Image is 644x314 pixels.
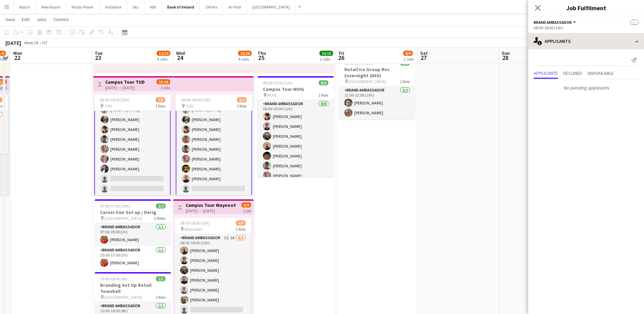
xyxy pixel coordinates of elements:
h3: Job Fulfilment [528,3,644,12]
span: Applicants [534,71,558,76]
span: 28 [501,54,510,62]
span: 22 [12,54,22,62]
button: Bank of Ireland [162,0,200,14]
span: 07:00-17:00 (10h) [100,203,130,209]
app-card-role: Brand Ambassador1/107:00-09:00 (2h)[PERSON_NAME] [95,223,171,246]
span: 08:00-20:00 (12h) [263,80,293,85]
span: Jobs [36,16,47,22]
span: Week 38 [22,40,40,45]
span: 7/9 [156,97,165,102]
button: An Post [223,0,247,14]
a: Jobs [34,15,49,24]
span: Thu [257,50,266,56]
span: 08:00-18:00 (10h) [100,97,129,102]
span: 1/1 [156,276,166,281]
button: Sky [127,0,144,14]
span: 1 Role [156,295,166,300]
span: Mon [13,50,22,56]
button: New Board [36,0,66,14]
span: Unavailable [587,71,614,76]
h3: Campus Tour NUIG [257,86,334,92]
span: 08:00-18:00 (10h) [181,97,211,102]
span: Edit [22,16,30,22]
app-card-role: Brand Ambassador1/115:00-17:00 (2h)[PERSON_NAME] [95,246,171,269]
button: [GEOGRAPHIC_DATA] [247,0,296,14]
span: 8/8 [319,80,328,85]
app-job-card: 08:00-18:00 (10h)8/9 TUD1 RoleBrand Ambassador7I8/908:00-18:00 (10h)[PERSON_NAME][PERSON_NAME][PE... [176,95,252,195]
span: [GEOGRAPHIC_DATA] [349,79,386,84]
span: 27 [419,54,428,62]
span: 1 Role [400,79,410,84]
h3: Branding Set Up Retail Townhall [95,282,171,294]
h3: Campus Tour Maynooth [186,202,236,208]
div: 4 Jobs [157,56,170,62]
div: 4 Jobs [238,56,251,62]
app-job-card: 07:00-17:00 (10h)2/2Career Fair Set up / Derig [GEOGRAPHIC_DATA]2 RolesBrand Ambassador1/107:00-0... [95,199,171,269]
div: [DATE] → [DATE] [105,85,145,90]
h3: Career Fair Set up / Derig [95,209,171,215]
span: 1 Role [236,227,246,232]
button: Others [200,0,223,14]
div: 2 Jobs [404,56,414,62]
app-card-role: Brand Ambassador2/212:00-22:00 (10h)[PERSON_NAME][PERSON_NAME] [339,86,415,119]
button: Bosch [14,0,36,14]
span: 2 Roles [154,216,166,221]
p: No pending applicants [528,82,644,94]
app-job-card: 12:00-22:00 (10h)2/2Retail Ire Group Rec (overnight 26th) [GEOGRAPHIC_DATA]1 RoleBrand Ambassador... [339,56,415,119]
span: Declined [563,71,582,76]
span: Brand Ambassador [534,20,572,25]
h3: Campus Tour TUD [105,79,145,85]
span: TUD [104,103,112,109]
h3: Retail Ire Group Rec (overnight 26th) [339,66,415,79]
span: Tue [95,50,103,56]
a: View [3,15,18,24]
a: Edit [19,15,32,24]
span: 8/9 [237,97,247,102]
div: 2 Jobs [320,56,333,62]
span: 15/18 [157,79,170,84]
span: 25 [256,54,266,62]
span: 26 [338,54,344,62]
span: 10/10 [319,51,333,56]
app-card-role: Brand Ambassador7I7/908:00-18:00 (10h)[PERSON_NAME][PERSON_NAME][PERSON_NAME][PERSON_NAME][PERSON... [94,93,171,196]
span: 6/9 [241,202,251,208]
span: 18/24 [238,51,252,56]
span: Wed [176,50,185,56]
app-job-card: 08:00-18:00 (10h)7/9 TUD1 RoleBrand Ambassador7I7/908:00-18:00 (10h)[PERSON_NAME][PERSON_NAME][PE... [94,95,171,195]
span: 23 [94,54,103,62]
div: [DATE] [5,39,21,46]
app-job-card: 08:00-20:00 (12h)8/8Campus Tour NUIG NUIG1 RoleBrand Ambassador8/808:00-20:00 (12h)[PERSON_NAME][... [257,76,334,177]
span: Fri [339,50,344,56]
span: [GEOGRAPHIC_DATA] [105,295,142,300]
div: 2 jobs [161,84,170,90]
app-card-role: Brand Ambassador8/808:00-20:00 (12h)[PERSON_NAME][PERSON_NAME][PERSON_NAME][PERSON_NAME][PERSON_N... [257,100,334,192]
span: [GEOGRAPHIC_DATA] [105,216,142,221]
app-card-role: Brand Ambassador7I8/908:00-18:00 (10h)[PERSON_NAME][PERSON_NAME][PERSON_NAME][PERSON_NAME][PERSON... [176,93,252,196]
span: 1 Role [155,103,165,109]
div: Applicants [528,33,644,49]
span: 1 Role [318,93,328,98]
span: NUIG [267,93,277,98]
span: Sat [420,50,428,56]
span: 1 Role [237,103,247,109]
span: 08:00-18:00 (10h) [180,220,210,226]
span: 8/9 [403,51,413,56]
span: 24 [175,54,185,62]
div: IST [42,40,48,45]
span: 10:00-18:00 (8h) [100,276,128,281]
span: View [5,16,15,22]
span: 12/14 [157,51,170,56]
span: 2/2 [156,203,166,209]
button: Paddy Power [66,0,99,14]
button: Vodafone [99,0,127,14]
button: NBI [144,0,162,14]
button: Brand Ambassador [534,20,577,25]
span: 6/9 [236,220,246,226]
span: Sun [502,50,510,56]
a: Comms [51,15,72,24]
div: 08:00-18:00 (10h) [534,25,639,30]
